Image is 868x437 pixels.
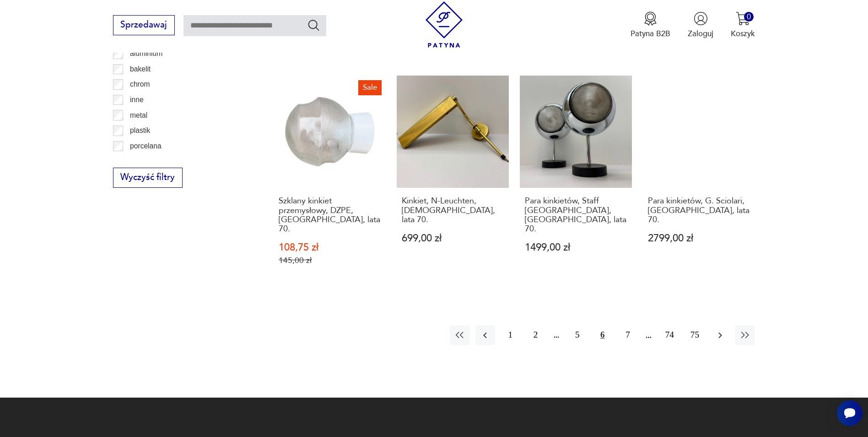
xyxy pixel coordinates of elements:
a: Kinkiet, N-Leuchten, Niemcy, lata 70.Kinkiet, N-Leuchten, [DEMOGRAPHIC_DATA], lata 70.699,00 zł [397,76,509,287]
a: Ikona medaluPatyna B2B [631,11,670,39]
img: Ikona koszyka [736,11,750,26]
p: 108,75 zł [279,243,381,252]
h3: Para kinkietów, G. Sciolari, [GEOGRAPHIC_DATA], lata 70. [648,197,750,224]
p: bakelit [130,63,151,75]
button: 5 [567,325,587,345]
button: Szukaj [307,18,320,32]
h3: Kinkiet, N-Leuchten, [DEMOGRAPHIC_DATA], lata 70. [402,197,504,224]
button: Wyczyść filtry [113,168,183,188]
button: Zaloguj [688,11,713,39]
iframe: Smartsupp widget button [837,400,863,426]
a: Para kinkietów, G. Sciolari, Włochy, lata 70.Para kinkietów, G. Sciolari, [GEOGRAPHIC_DATA], lata... [643,76,755,287]
p: 1499,00 zł [525,243,627,252]
p: metal [130,109,147,121]
p: 145,00 zł [279,256,381,265]
img: Patyna - sklep z meblami i dekoracjami vintage [421,1,467,48]
button: 6 [593,325,612,345]
p: 2799,00 zł [648,234,750,243]
button: 1 [501,325,520,345]
button: Patyna B2B [631,11,670,39]
img: Ikona medalu [643,11,658,26]
a: Para kinkietów, Staff Leuchten, Niemcy, lata 70.Para kinkietów, Staff [GEOGRAPHIC_DATA], [GEOGRAP... [520,76,632,287]
div: 0 [744,12,754,22]
p: aluminium [130,48,162,60]
p: plastik [130,125,150,137]
a: SaleSzklany kinkiet przemysłowy, DZPE, Polska, lata 70.Szklany kinkiet przemysłowy, DZPE, [GEOGRA... [274,76,386,287]
button: 74 [660,325,679,345]
h3: Szklany kinkiet przemysłowy, DZPE, [GEOGRAPHIC_DATA], lata 70. [279,197,381,234]
a: Sprzedawaj [113,22,175,29]
p: porcelana [130,140,162,152]
button: Sprzedawaj [113,15,175,35]
button: 7 [618,325,637,345]
button: 0Koszyk [731,11,755,39]
button: 75 [685,325,705,345]
p: chrom [130,78,150,90]
p: inne [130,94,143,106]
img: Ikonka użytkownika [694,11,708,26]
h3: Para kinkietów, Staff [GEOGRAPHIC_DATA], [GEOGRAPHIC_DATA], lata 70. [525,197,627,234]
p: Patyna B2B [631,28,670,39]
p: porcelit [130,155,153,167]
p: Zaloguj [688,28,713,39]
p: 699,00 zł [402,234,504,243]
button: 2 [526,325,545,345]
p: Koszyk [731,28,755,39]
